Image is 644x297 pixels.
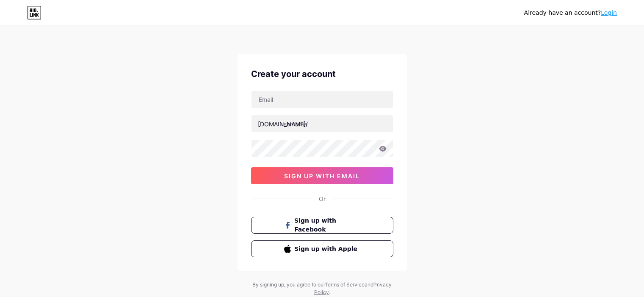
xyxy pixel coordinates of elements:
[251,240,393,257] button: Sign up with Apple
[252,91,393,108] input: Email
[319,194,326,203] div: Or
[251,68,393,80] div: Create your account
[251,167,393,184] button: sign up with email
[601,9,617,16] a: Login
[284,172,360,180] span: sign up with email
[294,245,360,253] span: Sign up with Apple
[250,281,394,296] div: By signing up, you agree to our and .
[251,217,393,234] button: Sign up with Facebook
[294,216,360,234] span: Sign up with Facebook
[524,8,617,17] div: Already have an account?
[258,120,308,128] div: [DOMAIN_NAME]/
[252,115,393,132] input: username
[325,281,365,288] a: Terms of Service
